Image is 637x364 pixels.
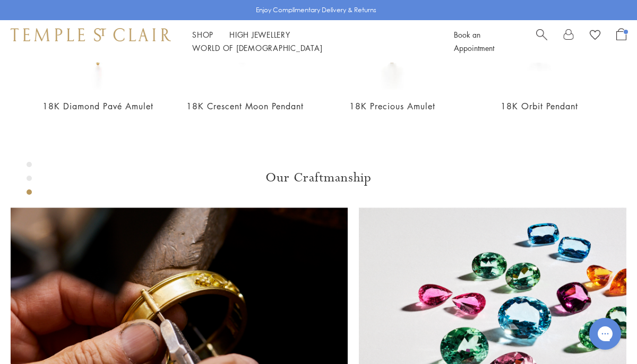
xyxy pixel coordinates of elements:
[616,28,626,55] a: Open Shopping Bag
[349,100,435,112] a: 18K Precious Amulet
[454,29,494,53] a: Book an Appointment
[501,100,578,112] a: 18K Orbit Pendant
[256,5,376,15] p: Enjoy Complimentary Delivery & Returns
[192,29,213,40] a: ShopShop
[186,100,304,112] a: 18K Crescent Moon Pendant
[584,314,626,353] iframe: Gorgias live chat messenger
[229,29,290,40] a: High JewelleryHigh Jewellery
[11,28,171,41] img: Temple St. Clair
[11,169,626,186] h3: Our Craftmanship
[192,28,430,55] nav: Main navigation
[27,159,32,203] div: Product gallery navigation
[536,28,547,55] a: Search
[42,100,153,112] a: 18K Diamond Pavé Amulet
[590,28,600,44] a: View Wishlist
[192,42,322,53] a: World of [DEMOGRAPHIC_DATA]World of [DEMOGRAPHIC_DATA]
